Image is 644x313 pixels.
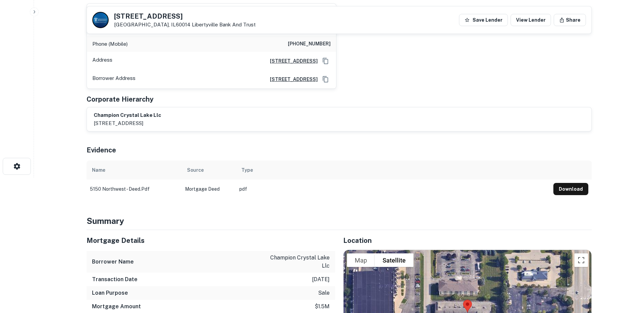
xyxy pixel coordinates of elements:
p: [STREET_ADDRESS] [94,119,161,127]
a: Libertyville Bank And Trust [192,22,256,27]
h6: Transaction Date [92,275,137,284]
th: Source [182,161,236,180]
p: sale [318,289,330,297]
td: pdf [236,180,550,199]
button: Save Lender [459,14,508,26]
button: Copy Address [320,56,331,66]
a: [STREET_ADDRESS] [264,76,318,83]
h5: [STREET_ADDRESS] [114,13,256,20]
td: Mortgage Deed [182,180,236,199]
h5: Corporate Hierarchy [87,94,153,104]
p: [GEOGRAPHIC_DATA], IL60014 [114,22,256,28]
div: Type [241,166,253,174]
h6: Mortgage Amount [92,302,141,311]
p: $1.5m [315,302,330,311]
p: Address [92,56,112,66]
p: [DATE] [312,275,330,284]
button: Download [553,183,588,195]
div: Source [187,166,204,174]
button: Show street map [347,253,375,267]
p: champion crystal lake llc [269,254,330,270]
button: Share [554,14,586,26]
h5: Evidence [87,145,116,155]
h6: champion crystal lake llc [94,111,161,119]
button: Toggle fullscreen view [574,253,588,267]
th: Name [87,161,182,180]
h6: [PHONE_NUMBER] [288,40,331,48]
td: 5150 northwest - deed.pdf [87,180,182,199]
p: Phone (Mobile) [92,40,128,48]
a: View Lender [511,14,551,26]
button: Copy Address [320,74,331,84]
a: [STREET_ADDRESS] [264,57,318,65]
button: Show satellite imagery [375,253,413,267]
p: Borrower Address [92,74,135,84]
h6: Borrower Name [92,258,134,266]
h5: Location [343,235,592,246]
div: Name [92,166,105,174]
h6: Loan Purpose [92,289,128,297]
h5: Mortgage Details [87,235,335,246]
div: scrollable content [87,161,592,199]
iframe: Chat Widget [610,259,644,291]
th: Type [236,161,550,180]
h4: Summary [87,215,592,227]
